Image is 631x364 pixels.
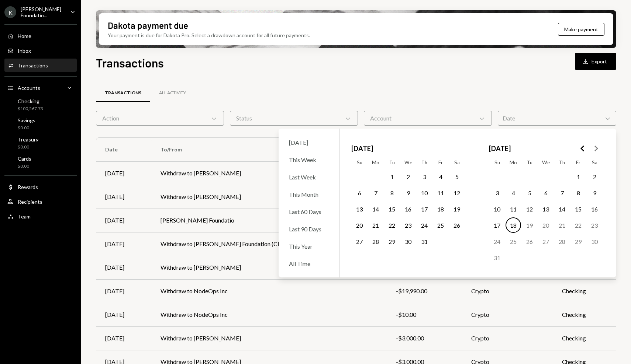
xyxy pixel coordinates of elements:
button: Monday, August 25th, 2025 [506,234,521,249]
button: Go to the Previous Month [576,142,589,155]
button: Tuesday, July 22nd, 2025 [384,217,400,233]
button: Sunday, July 6th, 2025 [352,185,367,200]
button: Tuesday, August 26th, 2025 [522,234,537,249]
a: Transactions [4,59,77,72]
a: Team [4,210,77,223]
button: Wednesday, July 16th, 2025 [400,201,416,217]
a: Home [4,29,77,42]
button: Monday, July 21st, 2025 [368,217,383,233]
div: $100,567.73 [18,106,43,112]
button: Wednesday, August 6th, 2025 [538,185,554,200]
div: [DATE] [105,263,143,272]
button: Thursday, August 14th, 2025 [554,201,570,217]
span: [DATE] [489,140,511,157]
a: Rewards [4,180,77,193]
div: Inbox [18,48,31,54]
button: Thursday, August 21st, 2025 [554,217,570,233]
a: Recipients [4,195,77,208]
button: Wednesday, July 2nd, 2025 [400,169,416,184]
td: Withdraw to [PERSON_NAME] [152,256,387,279]
th: Saturday [586,157,603,168]
button: Sunday, July 20th, 2025 [352,217,367,233]
button: Tuesday, July 29th, 2025 [384,234,400,249]
div: Rewards [18,184,38,190]
div: Your payment is due for Dakota Pro. Select a drawdown account for all future payments. [108,31,310,39]
div: [DATE] [105,310,143,319]
button: Saturday, August 23rd, 2025 [587,217,602,233]
button: Saturday, July 12th, 2025 [449,185,465,200]
button: Saturday, July 5th, 2025 [449,169,465,184]
div: Savings [18,117,35,123]
button: Sunday, August 10th, 2025 [489,201,505,217]
button: Export [575,53,616,70]
button: Tuesday, July 1st, 2025 [384,169,400,184]
button: Tuesday, July 15th, 2025 [384,201,400,217]
button: Friday, August 15th, 2025 [570,201,586,217]
button: Saturday, July 19th, 2025 [449,201,465,217]
a: Treasury$0.00 [4,134,77,152]
a: Transactions [96,84,150,102]
button: Friday, August 29th, 2025 [570,234,586,249]
div: [DATE] [105,192,143,201]
th: Friday [570,157,586,168]
td: Withdraw to [PERSON_NAME] [152,161,387,185]
div: Team [18,213,31,220]
th: Wednesday [538,157,554,168]
a: All Activity [150,84,195,102]
td: Crypto [462,303,553,326]
button: Saturday, August 9th, 2025 [587,185,602,200]
div: Status [230,111,358,126]
button: Saturday, August 2nd, 2025 [587,169,602,184]
button: Thursday, August 28th, 2025 [554,234,570,249]
button: Monday, July 28th, 2025 [368,234,383,249]
th: Tuesday [521,157,538,168]
div: Checking [18,98,43,104]
th: Wednesday [400,157,416,168]
button: Tuesday, July 8th, 2025 [384,185,400,200]
button: Wednesday, July 9th, 2025 [400,185,416,200]
button: Sunday, July 27th, 2025 [352,234,367,249]
table: July 2025 [351,157,465,266]
td: Checking [553,326,616,350]
button: Wednesday, August 27th, 2025 [538,234,554,249]
button: Tuesday, August 19th, 2025 [522,217,537,233]
button: Sunday, August 3rd, 2025 [489,185,505,200]
th: Friday [432,157,449,168]
button: Monday, August 11th, 2025 [506,201,521,217]
a: Inbox [4,44,77,57]
button: Friday, July 4th, 2025 [433,169,448,184]
button: Go to the Next Month [589,142,603,155]
button: Today, Monday, August 18th, 2025 [506,217,521,233]
div: Accounts [18,85,40,91]
div: Date [498,111,616,126]
div: Dakota payment due [108,19,188,31]
button: Friday, July 11th, 2025 [433,185,448,200]
button: Sunday, August 24th, 2025 [489,234,505,249]
td: Crypto [462,326,553,350]
td: Crypto [462,279,553,303]
th: Monday [505,157,521,168]
div: Treasury [18,136,38,143]
div: This Week [285,152,333,168]
button: Saturday, August 30th, 2025 [587,234,602,249]
a: Checking$100,567.73 [4,96,77,113]
button: Monday, July 7th, 2025 [368,185,383,200]
button: Monday, July 14th, 2025 [368,201,383,217]
span: [DATE] [351,140,373,157]
td: Withdraw to [PERSON_NAME] Foundation (CB Prime) [152,232,387,256]
button: Wednesday, August 20th, 2025 [538,217,554,233]
div: $0.00 [18,144,38,150]
button: Thursday, July 31st, 2025 [417,234,432,249]
div: -$10.00 [396,310,454,319]
button: Wednesday, August 13th, 2025 [538,201,554,217]
button: Monday, August 4th, 2025 [506,185,521,200]
th: To/From [152,138,387,161]
th: Tuesday [384,157,400,168]
button: Thursday, July 17th, 2025 [417,201,432,217]
div: This Month [285,186,333,202]
div: $0.00 [18,125,35,131]
a: Savings$0.00 [4,115,77,133]
button: Sunday, August 31st, 2025 [489,250,505,265]
button: Friday, July 18th, 2025 [433,201,448,217]
th: Sunday [351,157,368,168]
